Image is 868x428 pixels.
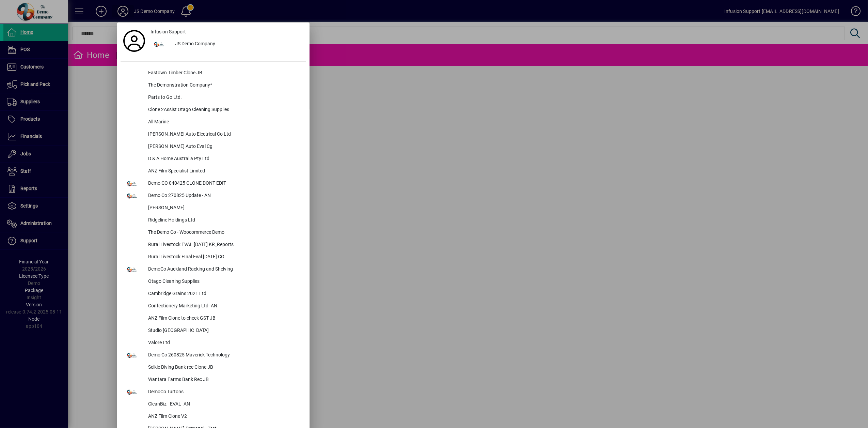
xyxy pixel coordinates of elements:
[143,79,306,92] div: The Demonstration Company*
[121,92,306,104] button: Parts to Go Ltd.
[121,288,306,300] button: Cambridge Grains 2021 Ltd
[121,165,306,178] button: ANZ Film Specialist Limited
[143,153,306,165] div: D & A Home Australia Pty Ltd
[121,325,306,337] button: Studio [GEOGRAPHIC_DATA]
[143,214,306,227] div: Ridgeline Holdings Ltd
[143,300,306,312] div: Confectionery Marketing Ltd- AN
[143,104,306,116] div: Clone 2Assist Otago Cleaning Supplies
[121,178,306,190] button: Demo CO 040425 CLONE DONT EDIT
[143,116,306,128] div: All Marine
[121,411,306,423] button: ANZ Film Clone V2
[121,276,306,288] button: Otago Cleaning Supplies
[121,386,306,398] button: DemoCo Turtons
[121,362,306,374] button: Selkie Diving Bank rec Clone JB
[121,141,306,153] button: [PERSON_NAME] Auto Eval Cg
[143,92,306,104] div: Parts to Go Ltd.
[121,202,306,214] button: [PERSON_NAME]
[143,190,306,202] div: Demo Co 270825 Update - AN
[151,28,186,35] span: Infusion Support
[121,153,306,165] button: D & A Home Australia Pty Ltd
[143,386,306,398] div: DemoCo Turtons
[121,349,306,362] button: Demo Co 260825 Maverick Technology
[143,141,306,153] div: [PERSON_NAME] Auto Eval Cg
[143,288,306,300] div: Cambridge Grains 2021 Ltd
[121,398,306,411] button: CleanBiz - EVAL -AN
[143,67,306,79] div: Eastown Timber Clone JB
[148,26,306,38] a: Infusion Support
[143,239,306,251] div: Rural Livestock EVAL [DATE] KR_Reports
[121,190,306,202] button: Demo Co 270825 Update - AN
[121,67,306,79] button: Eastown Timber Clone JB
[143,312,306,325] div: ANZ Film Clone to check GST JB
[143,374,306,386] div: Wantara Farms Bank Rec JB
[121,104,306,116] button: Clone 2Assist Otago Cleaning Supplies
[121,79,306,92] button: The Demonstration Company*
[143,128,306,141] div: [PERSON_NAME] Auto Electrical Co Ltd
[143,263,306,276] div: DemoCo Auckland Racking and Shelving
[121,227,306,239] button: The Demo Co - Woocommerce Demo
[143,398,306,411] div: CleanBiz - EVAL -AN
[121,263,306,276] button: DemoCo Auckland Racking and Shelving
[121,214,306,227] button: Ridgeline Holdings Ltd
[121,251,306,263] button: Rural Livestock FInal Eval [DATE] CG
[143,276,306,288] div: Otago Cleaning Supplies
[143,349,306,362] div: Demo Co 260825 Maverick Technology
[143,325,306,337] div: Studio [GEOGRAPHIC_DATA]
[143,411,306,423] div: ANZ Film Clone V2
[121,312,306,325] button: ANZ Film Clone to check GST JB
[143,202,306,214] div: [PERSON_NAME]
[121,128,306,141] button: [PERSON_NAME] Auto Electrical Co Ltd
[148,38,306,50] button: JS Demo Company
[170,38,306,50] div: JS Demo Company
[121,300,306,312] button: Confectionery Marketing Ltd- AN
[121,35,148,47] a: Profile
[143,362,306,374] div: Selkie Diving Bank rec Clone JB
[121,337,306,349] button: Valore Ltd
[143,165,306,178] div: ANZ Film Specialist Limited
[121,116,306,128] button: All Marine
[121,239,306,251] button: Rural Livestock EVAL [DATE] KR_Reports
[143,178,306,190] div: Demo CO 040425 CLONE DONT EDIT
[143,227,306,239] div: The Demo Co - Woocommerce Demo
[143,251,306,263] div: Rural Livestock FInal Eval [DATE] CG
[143,337,306,349] div: Valore Ltd
[121,374,306,386] button: Wantara Farms Bank Rec JB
